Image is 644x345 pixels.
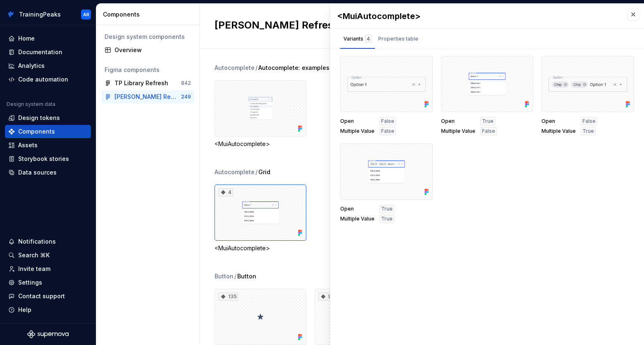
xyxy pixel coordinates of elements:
span: Open [541,118,576,125]
div: Design system data [7,101,55,108]
div: Autocomplete [215,168,255,176]
a: Documentation [5,46,91,59]
div: Analytics [18,62,45,70]
div: Variants [343,35,372,43]
div: Search ⌘K [18,251,50,259]
div: Design system components [105,33,191,41]
div: <MuiAutocomplete> [215,244,306,252]
div: AR [83,11,89,18]
span: True [381,216,393,222]
div: Figma components [105,66,191,74]
div: 4 [365,35,372,43]
span: False [582,118,596,125]
div: Storybook stories [18,155,69,163]
div: Overview [114,46,191,54]
span: True [582,128,594,134]
button: Search ⌘K [5,249,91,262]
div: Code automation [18,75,68,84]
div: 4<MuiAutocomplete> [215,184,306,252]
div: Invite team [18,265,50,273]
div: Components [18,127,55,136]
div: 249 [181,93,191,100]
a: [PERSON_NAME] Refresh 610249 [101,90,194,103]
div: 9 [318,292,333,301]
span: False [482,128,495,134]
a: Settings [5,276,91,289]
div: Settings [18,278,42,287]
span: / [255,168,258,176]
a: Data sources [5,166,91,179]
a: Home [5,32,91,45]
button: Notifications [5,235,91,248]
div: Assets [18,141,38,149]
svg: Supernova Logo [27,330,69,338]
span: Multiple Value [441,128,475,134]
a: Storybook stories [5,152,91,165]
span: Grid [258,168,270,176]
a: Code automation [5,73,91,86]
a: Assets [5,139,91,152]
span: Multiple Value [340,216,374,222]
span: / [255,64,258,72]
div: 135 [218,292,239,301]
div: TP Library Refresh [114,79,168,87]
div: [PERSON_NAME] Refresh 610 [114,93,176,101]
div: Properties table [378,35,418,43]
a: Design tokens [5,111,91,125]
div: Contact support [18,292,65,300]
span: Open [340,206,374,212]
span: Open [441,118,475,125]
button: TrainingPeaksAR [2,5,94,23]
span: Multiple Value [340,128,374,134]
span: Autocomplete: examples [258,64,329,72]
button: Help [5,303,91,316]
a: Components [5,125,91,138]
a: Analytics [5,59,91,72]
div: Button [215,272,234,280]
span: Button [237,272,256,280]
span: Multiple Value [541,128,576,134]
a: TP Library Refresh842 [101,77,194,90]
a: Overview [101,43,194,57]
div: 4 [218,188,233,196]
span: False [381,128,394,134]
a: Invite team [5,262,91,276]
span: True [482,118,494,125]
div: Help [18,306,31,314]
div: <MuiAutocomplete> [215,80,306,148]
div: <MuiAutocomplete> [337,10,619,22]
div: Documentation [18,48,62,56]
div: Home [18,34,35,43]
div: <MuiAutocomplete> [215,140,306,148]
span: Open [340,118,374,125]
img: 4eb2c90a-beb3-47d2-b0e5-0e686db1db46.png [6,10,16,19]
div: 842 [181,80,191,86]
h2: [PERSON_NAME] Refresh 610 [215,19,439,32]
div: Design tokens [18,114,60,122]
span: / [234,272,236,280]
div: Notifications [18,237,56,246]
span: True [381,206,393,212]
div: Autocomplete [215,64,255,72]
button: Contact support [5,290,91,303]
div: Components [103,10,196,19]
div: TrainingPeaks [19,10,61,19]
span: False [381,118,394,125]
div: Data sources [18,168,57,177]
